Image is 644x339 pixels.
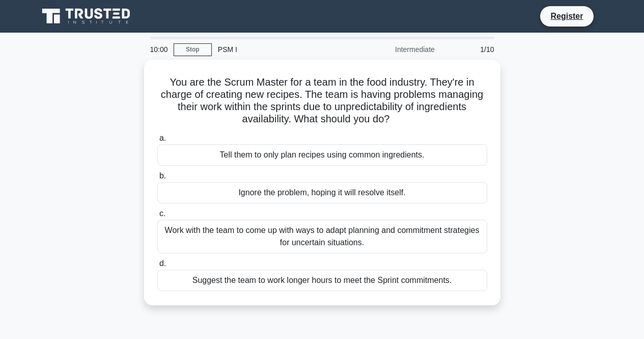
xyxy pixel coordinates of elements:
div: Work with the team to come up with ways to adapt planning and commitment strategies for uncertain... [157,220,487,253]
div: 1/10 [441,39,500,60]
span: b. [159,171,166,180]
div: 10:00 [144,39,174,60]
a: Stop [174,43,212,56]
div: PSM I [212,39,352,60]
div: Tell them to only plan recipes using common ingredients. [157,144,487,166]
a: Register [544,10,589,22]
h5: You are the Scrum Master for a team in the food industry. They're in charge of creating new recip... [156,76,488,126]
span: a. [159,134,166,142]
span: c. [159,209,165,218]
div: Suggest the team to work longer hours to meet the Sprint commitments. [157,270,487,291]
span: d. [159,259,166,268]
div: Intermediate [352,39,441,60]
div: Ignore the problem, hoping it will resolve itself. [157,182,487,203]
